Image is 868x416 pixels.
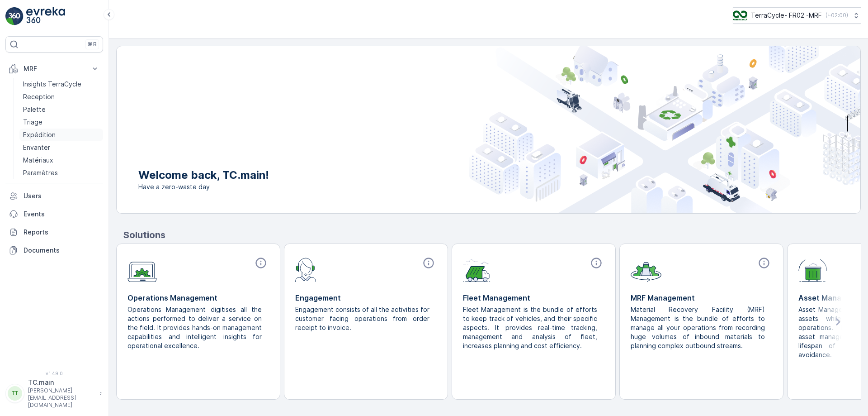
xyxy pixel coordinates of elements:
p: TC.main [28,378,95,387]
p: MRF [24,64,85,73]
p: TerraCycle- FR02 -MRF [751,11,822,20]
p: Fleet Management is the bundle of efforts to keep track of vehicles, and their specific aspects. ... [463,305,597,350]
a: Events [5,205,103,223]
p: Solutions [123,228,861,242]
a: Reception [19,91,103,103]
a: Documents [5,241,103,259]
p: Documents [24,246,99,255]
p: Users [24,191,99,201]
a: Reports [5,223,103,241]
a: Expédition [19,129,103,141]
img: module-icon [295,257,316,282]
img: logo [5,7,24,25]
p: Insights TerraCycle [23,80,81,89]
div: TT [8,386,22,401]
a: Users [5,187,103,205]
p: Operations Management [127,292,269,303]
p: Material Recovery Facility (MRF) Management is the bundle of efforts to manage all your operation... [631,305,765,350]
p: [PERSON_NAME][EMAIL_ADDRESS][DOMAIN_NAME] [28,387,95,409]
img: logo_light-DOdMpM7g.png [26,7,65,25]
a: Matériaux [19,154,103,167]
p: Matériaux [23,156,53,165]
button: TerraCycle- FR02 -MRF(+02:00) [733,7,861,24]
p: Engagement consists of all the activities for customer facing operations from order receipt to in... [295,305,429,332]
p: Paramètres [23,168,58,177]
p: Expédition [23,130,56,139]
a: Paramètres [19,167,103,179]
img: module-icon [127,257,157,282]
img: module-icon [463,257,491,282]
p: MRF Management [631,292,772,303]
button: TTTC.main[PERSON_NAME][EMAIL_ADDRESS][DOMAIN_NAME] [5,378,103,409]
a: Palette [19,103,103,116]
p: Envanter [23,143,50,152]
span: Have a zero-waste day [138,182,269,191]
p: Palette [23,105,46,114]
p: Operations Management digitises all the actions performed to deliver a service on the field. It p... [127,305,262,350]
p: Fleet Management [463,292,604,303]
p: Engagement [295,292,437,303]
span: v 1.49.0 [5,371,103,376]
p: Welcome back, TC.main! [138,168,269,182]
a: Insights TerraCycle [19,78,103,91]
p: Reports [24,228,99,237]
a: Envanter [19,141,103,154]
p: Events [24,210,99,219]
img: terracycle.png [733,10,747,20]
p: Reception [23,92,55,101]
p: ( +02:00 ) [826,12,848,19]
p: ⌘B [88,41,97,48]
a: Triage [19,116,103,129]
button: MRF [5,60,103,78]
img: module-icon [631,257,661,282]
img: module-icon [798,257,827,282]
img: city illustration [469,46,860,213]
p: Triage [23,118,42,127]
